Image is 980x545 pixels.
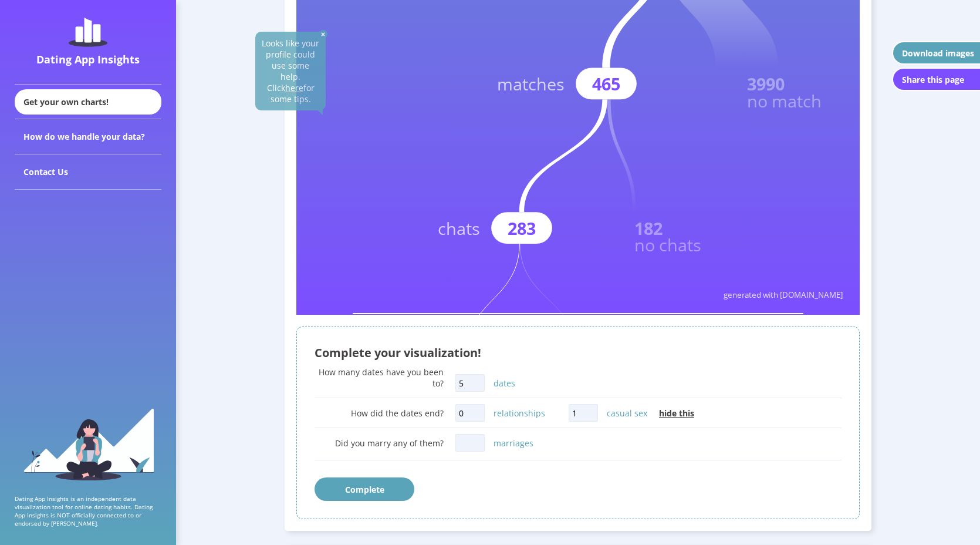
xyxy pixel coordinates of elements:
text: matches [497,72,565,95]
button: Share this page [892,68,980,91]
text: 283 [508,217,536,240]
a: Looks like your profile could use some help. Clickherefor some tips. [262,38,319,105]
p: Dating App Insights is an independent data visualization tool for online dating habits. Dating Ap... [15,494,161,527]
div: Share this page [902,74,964,85]
text: no match [747,89,822,112]
text: 3990 [747,72,785,95]
div: How many dates have you been to? [315,366,444,389]
text: generated with [DOMAIN_NAME] [724,290,843,300]
label: marriages [494,438,533,449]
div: How did the dates end? [315,408,444,419]
label: dates [494,378,515,389]
div: Did you marry any of them? [315,438,444,449]
button: Complete [315,477,414,501]
u: here [285,82,303,93]
div: How do we handle your data? [15,119,161,154]
label: relationships [494,408,545,419]
button: Download images [892,41,980,65]
div: Download images [902,48,974,59]
text: no chats [634,233,701,256]
text: chats [438,217,480,240]
img: dating-app-insights-logo.5abe6921.svg [69,18,107,47]
text: 182 [634,217,663,240]
img: sidebar_girl.91b9467e.svg [22,407,154,480]
div: Get your own charts! [15,89,161,115]
div: Dating App Insights [18,52,158,66]
div: Complete your visualization! [315,345,842,361]
div: Contact Us [15,154,161,190]
span: hide this [659,408,694,419]
span: Looks like your profile could use some help. Click for some tips. [262,38,319,105]
text: 465 [592,72,620,95]
img: close-solid-white.82ef6a3c.svg [319,30,327,39]
label: casual sex [607,408,647,419]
